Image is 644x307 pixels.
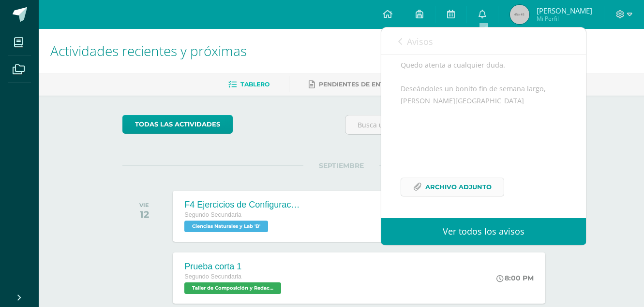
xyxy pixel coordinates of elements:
div: Prueba corta 1 [184,262,284,272]
input: Busca una actividad próxima aquí... [345,115,560,134]
div: 8:00 PM [496,274,534,282]
span: Actividades recientes y próximas [50,42,247,60]
span: [PERSON_NAME] [537,6,592,15]
span: Pendientes de entrega [319,81,402,88]
span: Segundo Secundaria [184,273,241,280]
span: Taller de Composición y Redacción 'B' [184,282,281,294]
a: Archivo Adjunto [401,178,504,196]
span: Ciencias Naturales y Lab 'B' [184,221,268,232]
a: todas las Actividades [122,115,233,134]
span: Archivo Adjunto [425,178,492,196]
a: Pendientes de entrega [309,77,402,92]
span: Mi Perfil [537,14,592,23]
img: 45x45 [510,5,529,24]
a: Tablero [228,77,270,92]
div: VIE [139,202,149,209]
div: 12 [139,209,149,220]
span: Avisos [407,36,433,47]
span: Tablero [240,81,270,88]
span: SEPTIEMBRE [303,161,379,170]
a: Ver todos los avisos [381,218,586,245]
span: Segundo Secundaria [184,211,241,218]
div: F4 Ejercicios de Configuración Electrónica. [184,200,300,210]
